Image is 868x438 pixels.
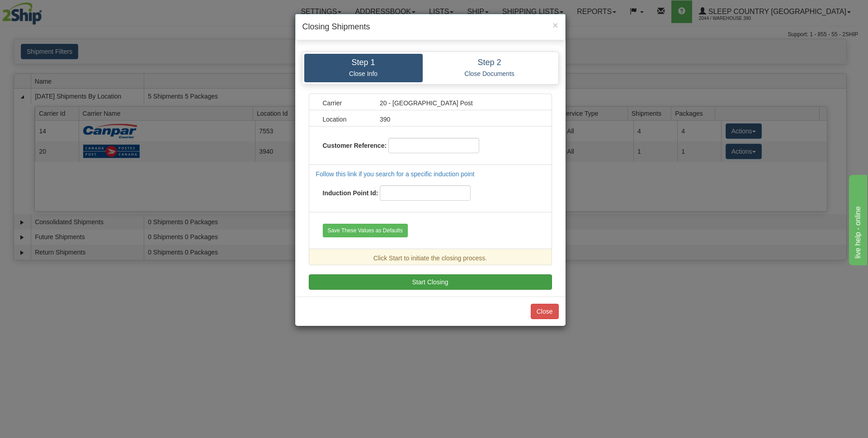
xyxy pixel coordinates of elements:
[373,99,545,108] div: 20 - [GEOGRAPHIC_DATA] Post
[531,304,559,319] button: Close
[316,115,373,124] div: Location
[316,99,373,108] div: Carrier
[552,20,558,30] span: ×
[323,141,387,150] label: Customer Reference:
[429,70,550,78] p: Close Documents
[311,70,416,78] p: Close Info
[847,173,867,265] iframe: chat widget
[309,274,552,290] button: Start Closing
[429,58,550,67] h4: Step 2
[373,115,545,124] div: 390
[316,170,475,178] a: Follow this link if you search for a specific induction point
[304,54,423,82] a: Step 1 Close Info
[323,224,408,237] button: Save These Values as Defaults
[423,54,557,82] a: Step 2 Close Documents
[323,188,378,198] label: Induction Point Id:
[302,21,558,33] h4: Closing Shipments
[552,20,558,30] button: Close
[311,58,416,67] h4: Step 1
[7,5,84,16] div: live help - online
[316,254,545,263] div: Click Start to initiate the closing process.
